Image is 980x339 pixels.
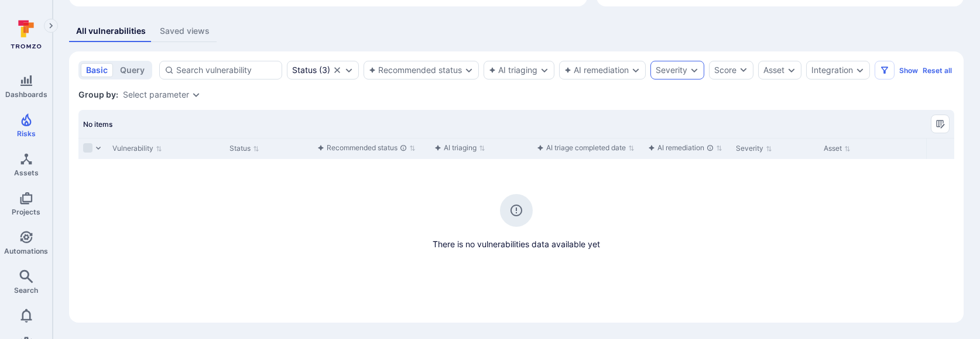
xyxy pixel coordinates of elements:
[317,142,407,154] div: Recommended status
[714,64,736,76] div: Score
[824,144,851,153] button: Sort by Asset
[648,143,722,153] button: Sort by function(){return k.createElement(dN.A,{direction:"row",alignItems:"center",gap:4},k.crea...
[78,159,954,250] div: no results
[923,66,952,75] button: Reset all
[763,65,784,75] button: Asset
[317,143,416,153] button: Sort by function(){return k.createElement(dN.A,{direction:"row",alignItems:"center",gap:4},k.crea...
[115,63,150,77] button: query
[78,238,954,250] span: There is no vulnerabilities data available yet
[12,207,40,216] span: Projects
[44,19,58,33] button: Expand navigation menu
[811,65,853,75] button: Integration
[564,65,629,75] button: AI remediation
[855,65,865,75] button: Expand dropdown
[344,65,354,75] button: Expand dropdown
[292,65,330,75] div: ( 3 )
[83,143,92,153] span: Select all rows
[690,65,699,75] button: Expand dropdown
[47,21,55,31] i: Expand navigation menu
[292,65,317,75] div: Status
[81,63,113,77] button: basic
[631,65,640,75] button: Expand dropdown
[434,142,477,154] div: AI triaging
[112,144,162,153] button: Sort by Vulnerability
[17,129,36,138] span: Risks
[648,142,714,154] div: AI remediation
[787,65,796,75] button: Expand dropdown
[78,89,118,101] span: Group by:
[4,247,48,255] span: Automations
[489,65,537,75] button: AI triaging
[191,90,201,99] button: Expand dropdown
[537,142,626,154] div: AI triage completed date
[123,90,189,99] button: Select parameter
[464,65,474,75] button: Expand dropdown
[176,64,277,76] input: Search vulnerability
[14,286,38,295] span: Search
[931,115,950,133] button: Manage columns
[229,144,259,153] button: Sort by Status
[369,65,462,75] button: Recommended status
[875,61,895,79] button: Filters
[540,65,549,75] button: Expand dropdown
[434,143,485,153] button: Sort by function(){return k.createElement(dN.A,{direction:"row",alignItems:"center",gap:4},k.crea...
[292,65,330,75] button: Status(3)
[709,61,753,79] button: Score
[123,90,201,99] div: grouping parameters
[69,20,964,42] div: assets tabs
[14,168,39,177] span: Assets
[333,65,342,75] button: Clear selection
[83,120,112,129] span: No items
[899,66,918,75] button: Show
[537,143,635,153] button: Sort by function(){return k.createElement(dN.A,{direction:"row",alignItems:"center",gap:4},k.crea...
[656,65,687,75] button: Severity
[736,144,772,153] button: Sort by Severity
[5,90,47,99] span: Dashboards
[76,25,146,37] div: All vulnerabilities
[160,25,210,37] div: Saved views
